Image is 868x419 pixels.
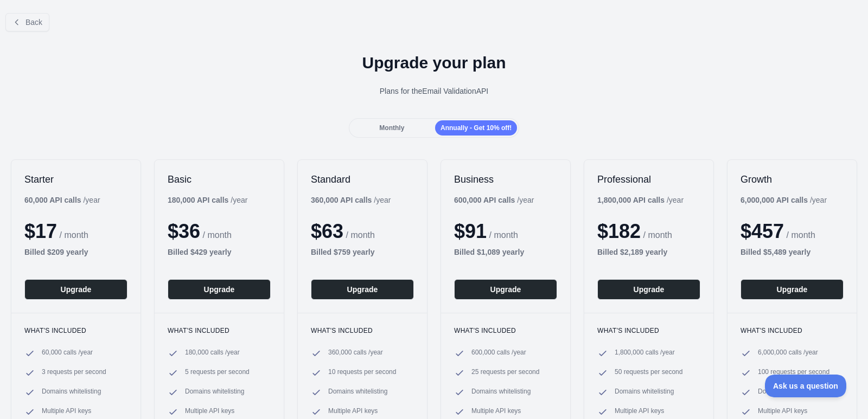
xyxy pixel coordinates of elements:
[489,230,518,240] span: / month
[311,173,414,186] h2: Standard
[643,230,672,240] span: / month
[597,195,684,205] div: / year
[311,196,372,204] b: 360,000 API calls
[597,220,641,242] span: $ 182
[597,196,665,204] b: 1,800,000 API calls
[454,196,515,204] b: 600,000 API calls
[454,220,487,242] span: $ 91
[346,230,375,240] span: / month
[597,173,700,186] h2: Professional
[765,375,846,397] iframe: Toggle Customer Support
[454,173,557,186] h2: Business
[454,195,534,205] div: / year
[311,195,391,205] div: / year
[311,220,343,242] span: $ 63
